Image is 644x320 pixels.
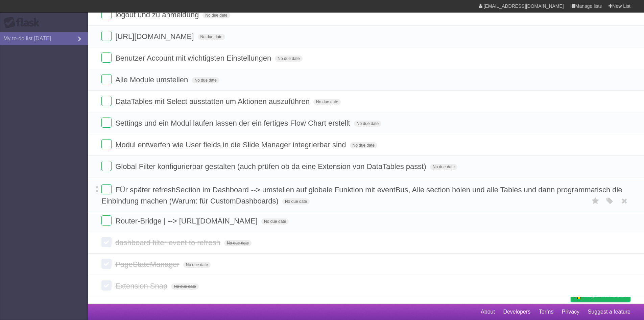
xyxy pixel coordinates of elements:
label: Done [101,96,112,106]
label: Done [101,139,112,149]
span: No due date [354,121,381,127]
span: No due date [202,12,230,18]
span: No due date [313,99,341,105]
span: Extension Snap [115,282,169,290]
span: [URL][DOMAIN_NAME] [115,32,195,41]
span: No due date [183,262,211,268]
label: Done [101,74,112,84]
label: Done [101,52,112,63]
a: Suggest a feature [588,305,630,318]
label: Done [101,259,112,269]
label: Done [101,280,112,291]
label: Done [101,161,112,171]
label: Done [101,118,112,128]
label: Done [101,31,112,41]
span: Benutzer Account mit wichtigsten Einstellungen [115,54,273,62]
span: dashboard filter event to refresh [115,238,222,247]
a: Privacy [562,305,579,318]
span: No due date [430,164,457,170]
label: Star task [589,195,602,207]
span: No due date [224,240,252,246]
span: FÜr später refreshSection im Dashboard --> umstellen auf globale Funktion mit eventBus, Alle sect... [101,186,622,205]
span: No due date [198,34,225,40]
span: Settings und ein Modul laufen lassen der ein fertiges Flow Chart erstellt [115,119,352,127]
span: PageStateManager [115,260,181,269]
span: Global Filter konfigurierbar gestalten (auch prüfen ob da eine Extension von DataTables passt) [115,162,428,171]
span: Modul entwerfen wie User fields in die Slide Manager integrierbar sind [115,141,348,149]
label: Done [101,184,112,194]
span: No due date [171,283,198,290]
span: No due date [350,142,377,148]
label: Done [101,237,112,247]
span: Alle Module umstellen [115,76,190,84]
span: No due date [192,77,219,83]
span: No due date [261,218,289,225]
a: Terms [539,305,554,318]
span: logout und zu anmeldung [115,10,200,19]
span: Router-Bridge | --> [URL][DOMAIN_NAME] [115,217,259,225]
span: Buy me a coffee [585,290,627,301]
a: Developers [503,305,530,318]
span: DataTables mit Select ausstatten um Aktionen auszuführen [115,97,311,106]
label: Done [101,9,112,19]
div: Flask [3,17,44,29]
span: No due date [275,56,302,62]
label: Done [101,215,112,226]
span: No due date [282,198,310,205]
a: About [481,305,495,318]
